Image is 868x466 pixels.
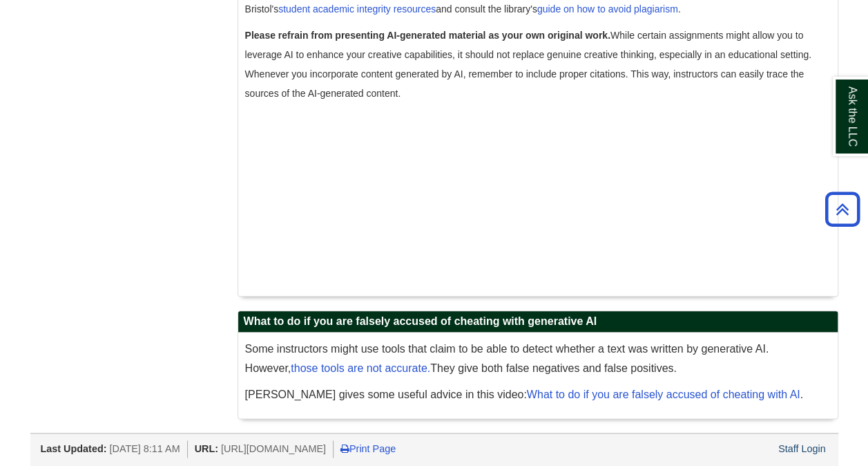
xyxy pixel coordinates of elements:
[778,443,826,454] a: Staff Login
[340,444,349,454] i: Print Page
[340,443,396,454] a: Print Page
[221,443,326,454] span: [URL][DOMAIN_NAME]
[820,200,865,218] a: Back to Top
[537,3,678,15] a: guide on how to avoid plagiarism
[41,443,107,454] span: Last Updated:
[527,389,800,400] a: What to do if you are falsely accused of cheating with AI
[245,110,625,283] iframe: Academic Integrity in Remote, Online, or In-Person Classes
[238,311,838,333] h2: What to do if you are falsely accused of cheating with generative AI
[245,30,610,41] strong: Please refrain from presenting AI-generated material as your own original work.
[245,339,831,378] p: Some instructors might use tools that claim to be able to detect whether a text was written by ge...
[427,362,430,374] a: .
[245,385,831,404] p: [PERSON_NAME] gives some useful advice in this video: .
[291,362,427,374] a: those tools are not accurate
[278,3,436,15] a: student academic integrity resources
[195,443,218,454] span: URL:
[109,443,180,454] span: [DATE] 8:11 AM
[245,30,811,99] span: While certain assignments might allow you to leverage AI to enhance your creative capabilities, i...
